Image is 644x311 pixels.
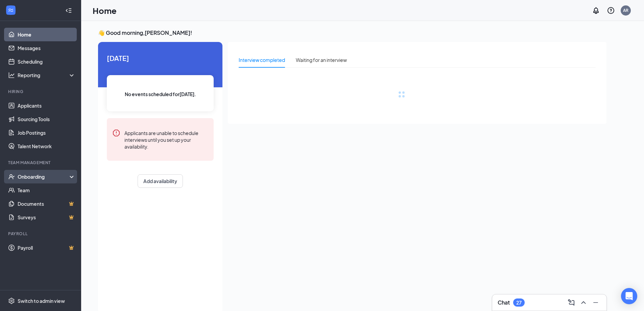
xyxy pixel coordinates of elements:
div: Onboarding [18,173,70,180]
div: AR [623,7,628,13]
div: 27 [516,300,522,306]
svg: Minimize [592,298,600,307]
h1: Home [93,5,117,16]
svg: Collapse [65,7,72,14]
a: Messages [18,41,75,55]
a: Team [18,183,75,197]
svg: WorkstreamLogo [7,7,14,14]
div: Team Management [8,160,74,165]
button: ComposeMessage [566,297,577,308]
div: Open Intercom Messenger [621,288,637,304]
a: Home [18,28,75,41]
a: Job Postings [18,126,75,139]
a: PayrollCrown [18,241,75,254]
svg: ChevronUp [579,298,588,307]
svg: Settings [8,297,15,304]
div: Switch to admin view [18,297,65,304]
svg: Error [112,129,120,137]
h3: 👋 Good morning, [PERSON_NAME] ! [98,29,606,37]
svg: Analysis [8,72,15,79]
button: ChevronUp [578,297,589,308]
div: Payroll [8,231,74,237]
h3: Chat [498,299,510,306]
a: Talent Network [18,139,75,153]
span: No events scheduled for [DATE] . [125,90,196,98]
a: SurveysCrown [18,210,75,224]
svg: UserCheck [8,173,15,180]
svg: ComposeMessage [567,298,575,307]
a: DocumentsCrown [18,197,75,210]
div: Hiring [8,89,74,94]
div: Applicants are unable to schedule interviews until you set up your availability. [124,129,208,150]
span: [DATE] [107,53,214,63]
div: Waiting for an interview [296,56,347,64]
a: Scheduling [18,55,75,68]
button: Add availability [138,174,183,188]
a: Applicants [18,99,75,112]
div: Interview completed [239,56,285,64]
svg: Notifications [592,6,600,15]
svg: QuestionInfo [607,6,615,15]
a: Sourcing Tools [18,112,75,126]
div: Reporting [18,72,76,79]
button: Minimize [590,297,601,308]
